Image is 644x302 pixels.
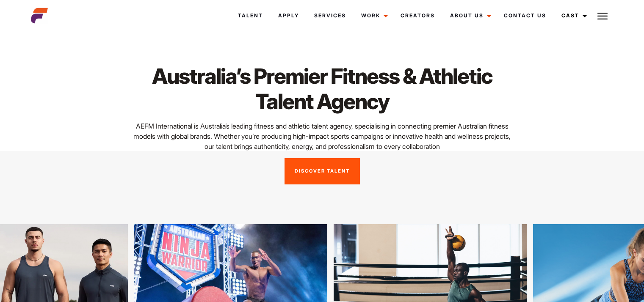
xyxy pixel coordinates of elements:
[130,121,514,151] p: AEFM International is Australia’s leading fitness and athletic talent agency, specialising in con...
[554,4,592,27] a: Cast
[31,7,48,24] img: cropped-aefm-brand-fav-22-square.png
[285,158,360,184] a: Discover Talent
[496,4,554,27] a: Contact Us
[130,63,514,114] h1: Australia’s Premier Fitness & Athletic Talent Agency
[442,4,496,27] a: About Us
[230,4,271,27] a: Talent
[393,4,442,27] a: Creators
[307,4,354,27] a: Services
[354,4,393,27] a: Work
[271,4,307,27] a: Apply
[597,11,608,21] img: Burger icon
